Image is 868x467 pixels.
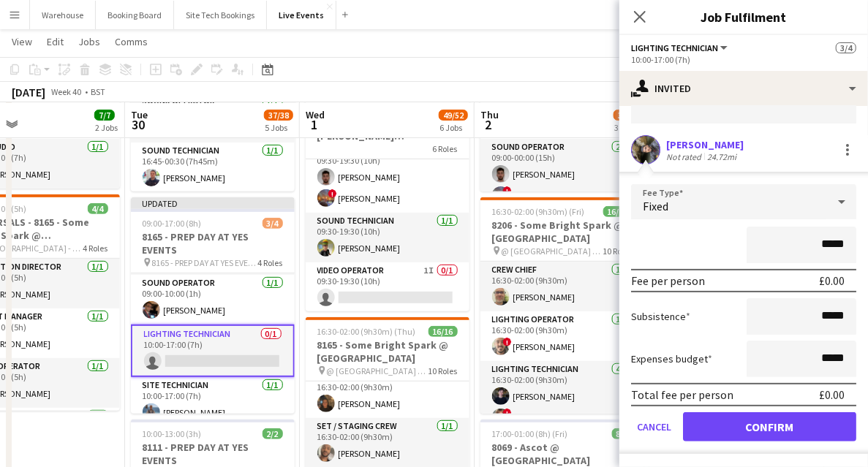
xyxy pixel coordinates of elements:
span: Edit [47,35,64,48]
span: Comms [115,35,148,48]
span: Tue [131,108,148,121]
app-card-role: Sound Operator1/109:00-10:00 (1h)[PERSON_NAME] [131,275,295,324]
span: 31/34 [614,110,643,121]
span: View [12,35,32,48]
app-job-card: Updated09:00-17:00 (8h)3/48165 - PREP DAY AT YES EVENTS 8165 - PREP DAY AT YES EVENTS4 RolesHead ... [131,197,295,414]
a: Jobs [72,32,106,51]
h3: 8069 - Ascot @ [GEOGRAPHIC_DATA] [480,441,644,467]
div: Total fee per person [631,387,733,402]
app-job-card: 09:30-19:30 (10h)6/98118 - Invisible Blue Ltd @ [PERSON_NAME][GEOGRAPHIC_DATA]6 Roles[PERSON_NAME... [306,95,469,311]
span: 8165 - PREP DAY AT YES EVENTS [152,257,258,268]
div: Fee per person [631,273,705,288]
div: [PERSON_NAME] [666,138,744,151]
button: Booking Board [96,1,174,29]
app-card-role: Crew Chief1/116:30-02:00 (9h30m)[PERSON_NAME] [480,262,644,311]
span: 1 [303,116,325,133]
span: ! [503,409,512,417]
span: 10 Roles [429,365,458,376]
div: 2 Jobs [95,122,118,133]
button: Cancel [631,412,677,441]
div: Updated [131,197,295,209]
a: Comms [109,32,154,51]
span: 7/7 [94,110,115,121]
span: Wed [306,108,325,121]
span: 16:30-02:00 (9h30m) (Fri) [492,206,585,217]
h3: 8165 - PREP DAY AT YES EVENTS [131,230,295,257]
h3: Job Fulfilment [619,7,868,26]
span: 16/16 [603,206,633,217]
div: BST [91,86,105,97]
span: 16:30-02:00 (9h30m) (Thu) [317,326,416,337]
app-card-role: Site Technician1/110:00-17:00 (7h)[PERSON_NAME] [131,377,295,427]
a: View [6,32,38,51]
span: 8/8 [612,428,633,439]
span: 17:00-01:00 (8h) (Fri) [492,428,568,439]
app-job-card: 16:30-02:00 (9h30m) (Fri)16/168206 - Some Bright Spark @ [GEOGRAPHIC_DATA] @ [GEOGRAPHIC_DATA] - ... [480,197,644,414]
div: 24.72mi [704,151,739,162]
h3: 8111 - PREP DAY AT YES EVENTS [131,441,295,467]
div: £0.00 [819,387,845,402]
app-card-role: Lighting Operator1/116:30-02:00 (9h30m)![PERSON_NAME] [480,311,644,361]
span: 10 Roles [603,246,633,257]
span: 09:00-17:00 (8h) [143,218,202,229]
button: Live Events [267,1,336,29]
span: 2 [478,116,499,133]
span: 37/38 [264,110,293,121]
span: 2/2 [263,428,283,439]
span: 4 Roles [258,257,283,268]
label: Expenses budget [631,352,712,365]
div: £0.00 [819,273,845,288]
div: 6 Jobs [439,122,467,133]
span: Jobs [78,35,100,48]
button: Warehouse [30,1,96,29]
span: 4/4 [88,203,108,214]
div: 3 Jobs [614,122,642,133]
span: ! [328,189,337,198]
span: ! [503,338,512,346]
button: Site Tech Bookings [174,1,267,29]
a: Edit [41,32,69,51]
span: 3/4 [836,42,856,53]
label: Subsistence [631,310,690,323]
span: 6 Roles [433,143,458,154]
span: 16/16 [429,326,458,337]
button: Confirm [683,412,856,441]
span: Fixed [643,199,668,213]
span: 10:00-13:00 (3h) [143,428,202,439]
span: 3/4 [263,218,283,229]
app-card-role: Video Operator1I0/109:30-19:30 (10h) [306,262,469,312]
button: Lighting Technician [631,42,730,53]
span: @ [GEOGRAPHIC_DATA] - 8165 [327,365,429,376]
h3: 8165 - Some Bright Spark @ [GEOGRAPHIC_DATA] [306,338,469,365]
span: 49/52 [439,110,468,121]
div: Invited [619,71,868,106]
div: [DATE] [12,85,45,99]
app-card-role: Sound Operator2/209:30-19:30 (10h)[PERSON_NAME]![PERSON_NAME] [306,142,469,213]
span: Lighting Technician [631,42,718,53]
div: 10:00-17:00 (7h) [631,54,856,65]
span: @ [GEOGRAPHIC_DATA] - 8206 [502,246,603,257]
h3: 8206 - Some Bright Spark @ [GEOGRAPHIC_DATA] [480,219,644,245]
span: Week 40 [48,86,85,97]
div: 5 Jobs [265,122,293,133]
div: Not rated [666,151,704,162]
app-card-role: Lighting Technician0/110:00-17:00 (7h) [131,324,295,377]
app-card-role: Sound Technician1/116:45-00:30 (7h45m)[PERSON_NAME] [131,143,295,192]
span: ! [503,186,512,195]
app-card-role: Sound Technician1/109:30-19:30 (10h)[PERSON_NAME] [306,213,469,262]
app-card-role: Sound Operator2/209:00-00:00 (15h)[PERSON_NAME]![PERSON_NAME] [480,139,644,210]
app-card-role: Project Manager1/116:30-02:00 (9h30m)[PERSON_NAME] [306,368,469,418]
span: 4 Roles [83,243,108,254]
span: Thu [480,108,499,121]
span: 30 [129,116,148,133]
